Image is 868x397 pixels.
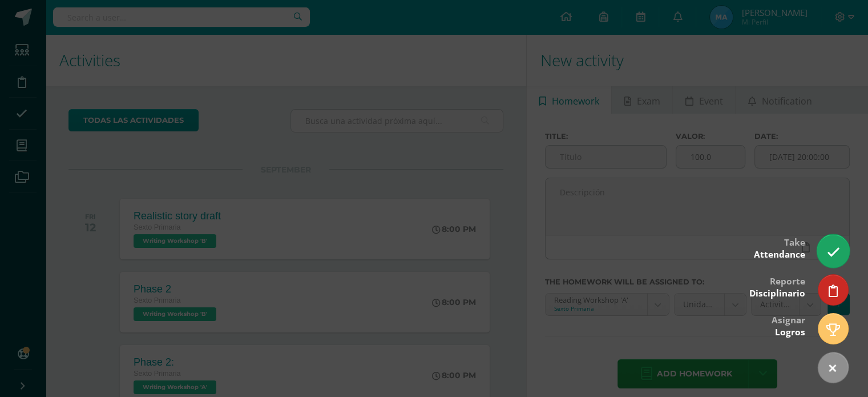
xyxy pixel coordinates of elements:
span: Attendance [754,248,805,260]
div: Reporte [749,268,805,305]
span: Disciplinario [749,287,805,299]
span: Logros [775,326,805,338]
div: Asignar [772,307,805,344]
div: Take [754,229,805,266]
